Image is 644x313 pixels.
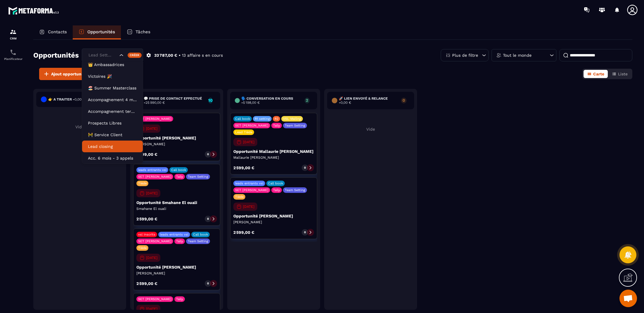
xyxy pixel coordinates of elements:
[144,96,205,105] h6: 💬 Prise de contact effectué -
[255,117,270,121] p: R1 setting
[235,195,244,199] p: Tiède
[208,98,213,102] p: 10
[88,73,137,79] p: Victoires 🎉
[10,49,17,56] img: scheduler
[176,297,183,301] p: Tally
[146,307,157,311] p: [DATE]
[171,168,186,172] p: Call book
[73,25,121,39] a: Opportunités
[88,97,137,103] p: Accompagnement 4 mois
[608,70,631,78] button: Liste
[136,142,217,146] p: [PERSON_NAME]
[243,205,254,209] p: [DATE]
[8,5,61,16] img: logo
[268,181,283,185] p: Call book
[88,132,137,138] p: 🚧 Service Client
[36,124,123,129] p: Vide
[452,53,478,57] p: Plus de filtre
[233,220,314,224] p: [PERSON_NAME]
[1,24,25,44] a: formationformationCRM
[1,57,25,60] p: Planificateur
[182,53,223,58] p: 13 affaire s en cours
[136,206,217,211] p: Smahane El ouali
[87,52,118,58] input: Search for option
[233,214,314,218] p: Opportunité [PERSON_NAME]
[1,37,25,40] p: CRM
[235,188,268,192] p: SET [PERSON_NAME]
[243,101,260,105] span: 5 198,00 €
[233,155,314,160] p: Mallaurie [PERSON_NAME]
[88,85,137,91] p: 🏖️ Summer Masterclass
[235,181,263,185] p: leads entrants vsl
[193,233,208,236] p: Call book
[138,297,171,301] p: SET [PERSON_NAME]
[136,152,157,156] p: 2 599,00 €
[235,117,250,121] p: Call book
[188,239,208,243] p: Team Setting
[88,120,137,126] p: Prospects Libres
[33,25,73,39] a: Contacts
[327,127,414,132] p: Vide
[339,96,398,105] h6: 🚀 Lien envoyé & Relance -
[619,290,637,307] div: Ouvrir le chat
[243,140,254,144] p: [DATE]
[138,233,155,236] p: vsl inscrits
[39,68,91,80] button: Ajout opportunité
[304,230,306,234] p: 0
[146,191,157,195] p: [DATE]
[401,98,407,102] p: 0
[136,29,150,34] p: Tâches
[179,53,180,58] p: •
[87,29,115,34] p: Opportunités
[160,233,188,236] p: leads entrants vsl
[138,117,171,121] p: SET [PERSON_NAME]
[138,246,147,250] p: Tiède
[10,28,17,35] img: formation
[88,62,137,68] p: 👑 Ambassadrices
[176,175,183,179] p: Tally
[138,175,171,179] p: SET [PERSON_NAME]
[618,72,628,76] span: Liste
[138,181,147,185] p: Tiède
[593,72,604,76] span: Carte
[233,166,254,170] p: 2 599,00 €
[241,96,302,105] h6: 🗣️ Conversation en cours -
[1,44,25,65] a: schedulerschedulerPlanificateur
[136,265,217,269] p: Opportunité [PERSON_NAME]
[82,49,143,62] div: Search for option
[235,124,268,127] p: SET [PERSON_NAME]
[74,97,85,101] span: 0,00 €
[275,117,278,121] p: R2
[136,136,217,140] p: Opportunité [PERSON_NAME]
[273,188,280,192] p: Tally
[136,281,157,286] p: 2 599,00 €
[285,188,305,192] p: Team Setting
[145,101,165,105] span: 25 990,00 €
[188,175,208,179] p: Team Setting
[207,217,209,221] p: 0
[138,239,171,243] p: SET [PERSON_NAME]
[88,143,137,149] p: Lead closing
[503,53,532,57] p: Tout le monde
[341,101,351,105] span: 0,00 €
[176,239,183,243] p: Tally
[233,149,314,154] p: Opportunité Mallaurie [PERSON_NAME]
[304,166,306,170] p: 0
[146,127,157,131] p: [DATE]
[273,124,280,127] p: Tally
[88,108,137,114] p: Accompagnement terminé
[285,124,305,127] p: Team Setting
[136,271,217,276] p: [PERSON_NAME]
[138,168,166,172] p: leads entrants vsl
[207,152,209,156] p: 0
[154,53,177,58] p: 33 787,00 €
[207,281,209,286] p: 0
[136,217,157,221] p: 2 599,00 €
[146,256,157,260] p: [DATE]
[305,98,310,102] p: 2
[121,25,156,39] a: Tâches
[128,53,142,58] div: Créer
[233,230,254,234] p: 2 599,00 €
[88,155,137,161] p: Acc. 6 mois - 3 appels
[48,97,85,101] h6: 👉 A traiter -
